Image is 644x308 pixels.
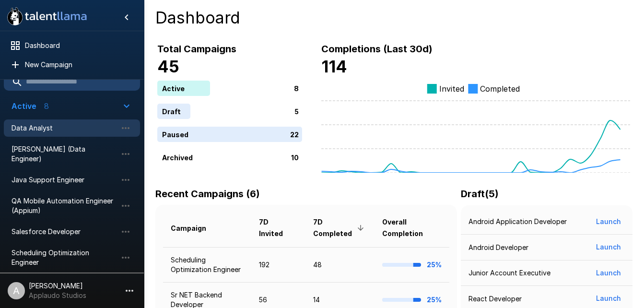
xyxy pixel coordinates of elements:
p: Junior Account Executive [468,268,550,278]
p: 22 [290,129,299,139]
p: 10 [291,152,299,162]
h4: Dashboard [155,8,632,28]
td: Scheduling Optimization Engineer [163,247,251,282]
b: Recent Campaigns (6) [155,188,260,200]
span: Overall Completion [382,216,442,239]
b: 25% [427,296,442,304]
p: Android Application Developer [468,217,567,226]
b: Total Campaigns [157,43,236,55]
b: 25% [427,261,442,269]
td: 48 [305,247,375,282]
b: 45 [157,57,179,76]
button: Launch [592,264,625,282]
b: Draft ( 5 ) [461,188,499,200]
b: Completions (Last 30d) [321,43,433,55]
span: 7D Completed [313,216,367,239]
span: 7D Invited [259,216,298,239]
p: 8 [294,83,299,93]
p: React Developer [468,294,522,304]
button: Launch [592,213,625,231]
p: 5 [294,106,299,116]
p: Android Developer [468,243,528,252]
button: Launch [592,290,625,308]
td: 192 [251,247,305,282]
button: Launch [592,238,625,256]
span: Campaign [171,223,219,234]
b: 114 [321,57,347,76]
